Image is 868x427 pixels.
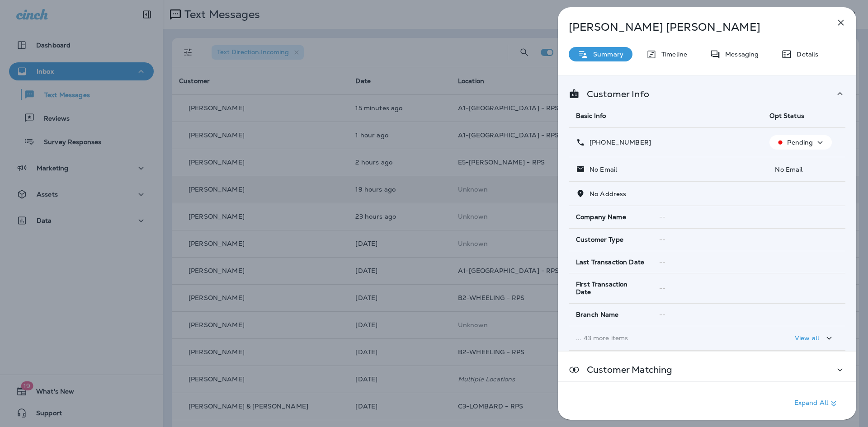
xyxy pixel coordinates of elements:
[659,258,665,266] span: --
[659,284,665,292] span: --
[576,311,619,319] span: Branch Name
[585,139,651,146] p: [PHONE_NUMBER]
[769,166,838,173] p: No Email
[792,51,818,58] p: Details
[576,236,623,244] span: Customer Type
[794,398,839,409] p: Expand All
[576,334,755,342] p: ... 43 more items
[787,139,813,146] p: Pending
[576,213,626,221] span: Company Name
[721,51,759,58] p: Messaging
[791,330,838,347] button: View all
[589,51,623,58] p: Summary
[791,395,843,412] button: Expand All
[769,135,832,150] button: Pending
[659,213,665,221] span: --
[585,166,617,173] p: No Email
[769,112,804,120] span: Opt Status
[585,190,626,197] p: No Address
[569,21,816,33] p: [PERSON_NAME] [PERSON_NAME]
[576,112,606,120] span: Basic Info
[657,51,687,58] p: Timeline
[580,366,672,373] p: Customer Matching
[659,235,665,244] span: --
[580,90,649,98] p: Customer Info
[659,310,665,319] span: --
[576,258,644,266] span: Last Transaction Date
[795,334,819,342] p: View all
[576,281,645,296] span: First Transaction Date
